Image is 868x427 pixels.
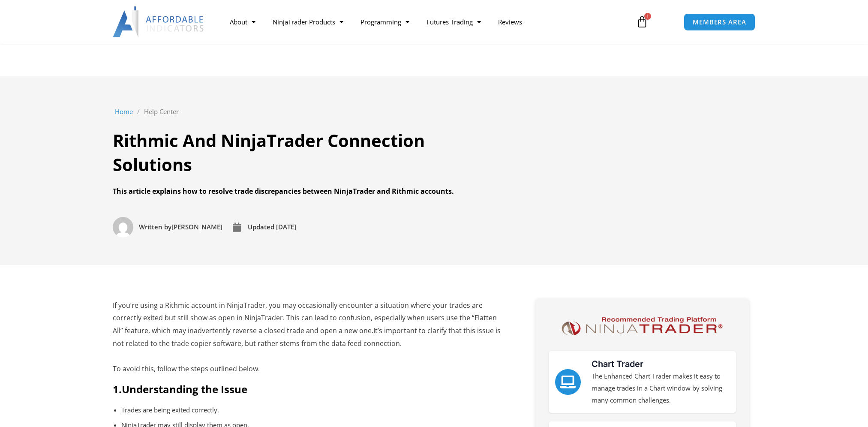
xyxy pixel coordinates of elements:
[113,301,501,348] span: If you’re using a Rithmic account in NinjaTrader, you may occasionally encounter a situation wher...
[352,12,418,32] a: Programming
[623,9,661,34] a: 1
[113,217,133,238] img: Picture of David Koehler
[592,370,730,406] p: The Enhanced Chart Trader makes it easy to manage trades in a Chart window by solving many common...
[115,106,133,118] a: Home
[113,129,507,177] h1: Rithmic And NinjaTrader Connection Solutions
[418,12,490,32] a: Futures Trading
[221,12,626,32] nav: Menu
[137,221,222,233] span: [PERSON_NAME]
[644,13,651,20] span: 1
[248,223,274,231] span: Updated
[221,12,264,32] a: About
[113,6,205,37] img: LogoAI | Affordable Indicators – NinjaTrader
[264,12,352,32] a: NinjaTrader Products
[555,369,581,395] a: Chart Trader
[113,382,506,396] h2: 1.
[139,223,171,231] span: Written by
[121,404,497,416] p: Trades are being exited correctly.
[592,359,643,369] a: Chart Trader
[276,223,296,231] time: [DATE]
[684,13,755,31] a: MEMBERS AREA
[558,314,726,339] img: NinjaTrader Logo | Affordable Indicators – NinjaTrader
[693,19,746,25] span: MEMBERS AREA
[113,185,507,198] div: This article explains how to resolve trade discrepancies between NinjaTrader and Rithmic accounts.
[113,364,260,373] span: To avoid this, follow the steps outlined below.
[490,12,531,32] a: Reviews
[113,326,501,348] span: It’s important to clarify that this issue is not related to the trade copier software, but rather...
[122,382,247,396] b: Understanding the Issue
[137,106,140,118] span: /
[144,106,179,118] a: Help Center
